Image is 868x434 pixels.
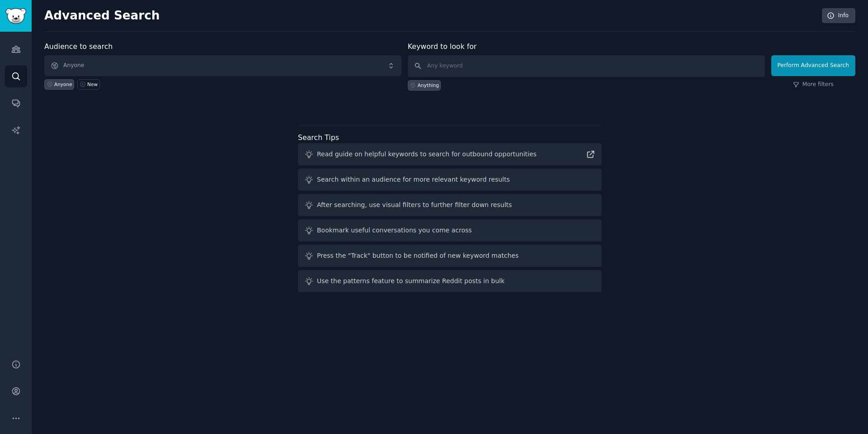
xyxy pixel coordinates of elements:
label: Audience to search [44,42,113,51]
div: Search within an audience for more relevant keyword results [317,175,510,184]
div: Use the patterns feature to summarize Reddit posts in bulk [317,276,505,286]
div: After searching, use visual filters to further filter down results [317,200,512,210]
div: Anyone [54,81,72,87]
div: Bookmark useful conversations you come across [317,226,472,235]
div: Press the "Track" button to be notified of new keyword matches [317,251,519,260]
label: Search Tips [298,133,339,142]
label: Keyword to look for [408,42,477,51]
div: New [87,81,98,87]
div: Read guide on helpful keywords to search for outbound opportunities [317,149,537,159]
button: Anyone [44,55,401,76]
a: Info [822,8,855,24]
div: Anything [418,82,439,88]
a: New [77,79,99,90]
h2: Advanced Search [44,9,817,23]
img: GummySearch logo [5,8,26,24]
button: Perform Advanced Search [771,55,855,76]
a: More filters [793,81,834,89]
input: Any keyword [408,55,765,77]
